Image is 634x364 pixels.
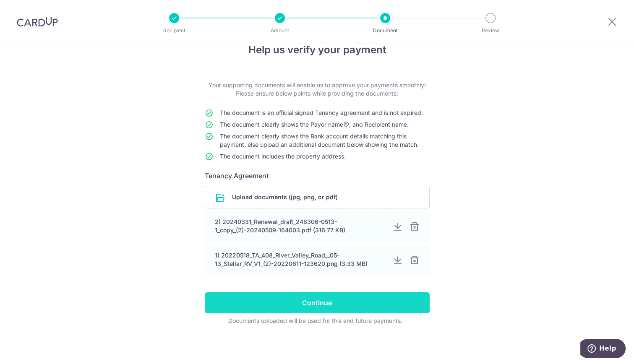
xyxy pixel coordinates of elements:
h4: Help us verify your payment [205,42,430,57]
p: Amount [249,26,311,35]
img: CardUp [17,17,58,27]
span: The document clearly shows the Payor name , and Recipient name. [220,121,409,128]
span: The document clearly shows the Bank account details matching this payment, else upload an additio... [220,133,419,148]
p: Review [459,26,522,35]
p: Recipient [143,26,205,35]
span: The document includes the property address. [220,153,346,160]
div: Documents uploaded will be used for this and future payments. [205,317,426,325]
span: The document is an official signed Tenancy agreement and is not expired. [220,109,423,116]
p: Document [354,26,416,35]
h6: Tenancy Agreement [205,171,430,181]
div: 1) 20220518_TA_408_River_Valley_Road__05-13_Stellar_RV_V1_(2)-20220611-123620.png (3.33 MB) [215,251,386,268]
div: Upload documents (jpg, png, or pdf) [205,186,430,208]
div: 2) 20240331_Renewal_draft_248306-0513-1_copy_(2)-20240509-164003.pdf (316.77 KB) [215,218,386,234]
input: Continue [205,292,430,313]
iframe: Opens a widget where you can find more information [580,339,626,360]
p: Your supporting documents will enable us to approve your payments smoothly! Please ensure below p... [205,81,430,98]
